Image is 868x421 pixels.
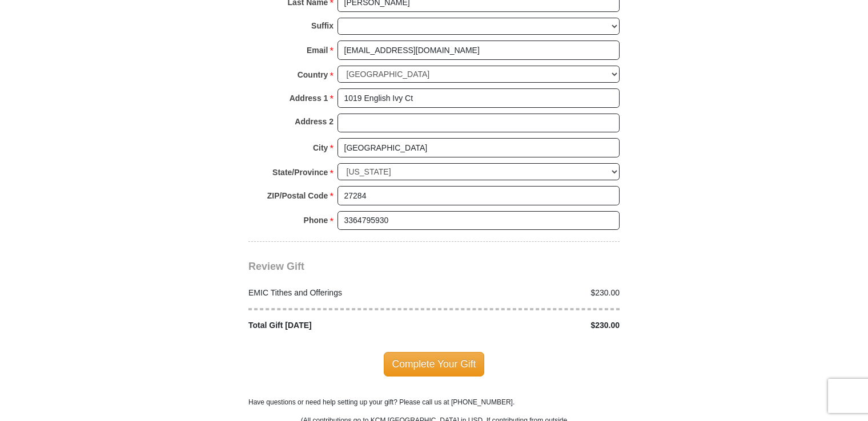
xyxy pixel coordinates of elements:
strong: Country [298,67,328,83]
strong: ZIP/Postal Code [267,188,328,204]
strong: Address 1 [290,90,328,106]
span: Review Gift [248,261,304,272]
div: EMIC Tithes and Offerings [243,287,435,299]
div: Total Gift [DATE] [243,319,435,331]
strong: Suffix [311,18,333,34]
strong: Email [307,42,328,58]
strong: Phone [304,212,328,228]
strong: Address 2 [295,114,333,129]
span: Complete Your Gift [384,352,485,376]
p: Have questions or need help setting up your gift? Please call us at [PHONE_NUMBER]. [248,397,620,407]
strong: State/Province [272,164,328,180]
div: $230.00 [434,319,626,331]
strong: City [313,140,328,156]
div: $230.00 [434,287,626,299]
